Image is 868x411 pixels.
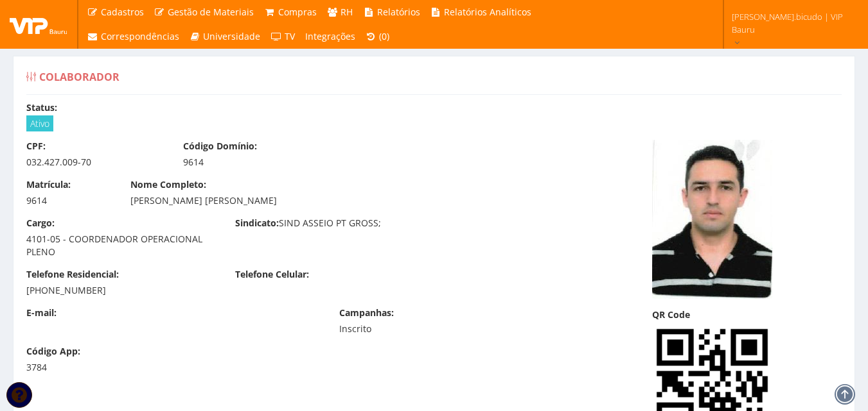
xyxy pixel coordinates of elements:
[285,30,295,42] span: TV
[377,6,420,18] span: Relatórios
[26,217,55,230] label: Cargo:
[339,323,477,335] div: Inscrito
[26,268,119,281] label: Telefone Residencial:
[26,284,216,297] div: [PHONE_NUMBER]
[26,101,57,114] label: Status:
[39,70,120,84] span: Colaborador
[130,178,206,191] label: Nome Completo:
[101,6,144,18] span: Cadastros
[26,115,53,131] span: Ativo
[26,361,111,374] div: 3784
[300,24,360,49] a: Integrações
[265,24,300,49] a: TV
[101,30,179,42] span: Correspondências
[203,30,260,42] span: Universidade
[184,24,266,49] a: Universidade
[278,6,317,18] span: Compras
[168,6,254,18] span: Gestão de Materiais
[235,268,309,281] label: Telefone Celular:
[183,156,321,169] div: 9614
[26,233,216,258] div: 4101-05 - COORDENADOR OPERACIONAL PLENO
[26,306,57,319] label: E-mail:
[235,217,279,230] label: Sindicato:
[10,15,67,34] img: logo
[26,156,164,169] div: 032.427.009-70
[339,306,394,319] label: Campanhas:
[26,140,46,153] label: CPF:
[26,178,71,191] label: Matrícula:
[360,24,395,49] a: (0)
[444,6,531,18] span: Relatórios Analíticos
[341,6,353,18] span: RH
[183,140,257,153] label: Código Domínio:
[82,24,184,49] a: Correspondências
[732,10,851,36] span: [PERSON_NAME].bicudo | VIP Bauru
[130,194,529,207] div: [PERSON_NAME] [PERSON_NAME]
[652,140,772,299] img: 2b35577956d558d7ec0f1541e9a7d923.jpeg
[26,194,111,207] div: 9614
[379,30,389,42] span: (0)
[226,217,434,233] div: SIND ASSEIO PT GROSS;
[26,345,80,358] label: Código App:
[305,30,355,42] span: Integrações
[652,308,690,321] label: QR Code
